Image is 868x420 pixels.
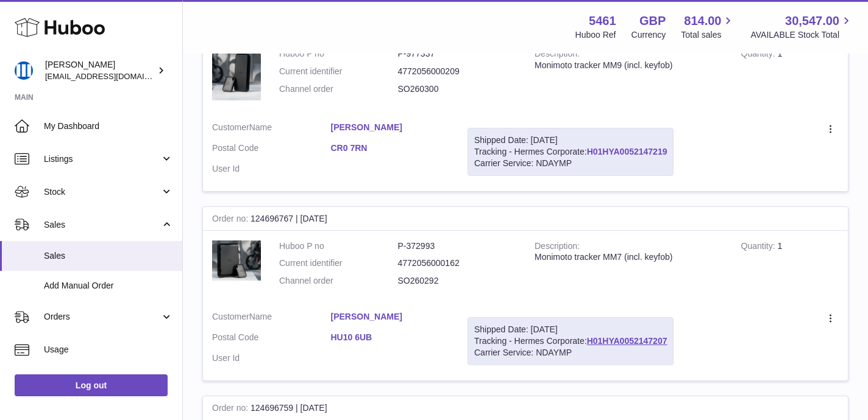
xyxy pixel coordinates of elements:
[732,39,848,113] td: 1
[44,280,173,292] span: Add Manual Order
[212,312,249,321] span: Customer
[15,374,168,396] a: Log out
[398,48,517,60] dd: P-977337
[44,153,160,165] span: Listings
[587,147,667,156] a: H01HYA0052147219
[212,122,331,136] dt: Name
[741,241,778,254] strong: Quantity
[732,231,848,303] td: 1
[212,311,331,326] dt: Name
[750,29,853,41] span: AVAILABLE Stock Total
[398,275,517,287] dd: SO260292
[684,13,721,29] span: 814.00
[474,324,667,335] div: Shipped Date: [DATE]
[212,352,331,364] dt: User Id
[741,49,778,61] strong: Quantity
[44,250,173,262] span: Sales
[279,48,398,60] dt: Huboo P no
[279,257,398,269] dt: Current identifier
[212,163,331,175] dt: User Id
[535,49,580,61] strong: Description
[331,311,450,323] a: [PERSON_NAME]
[681,13,735,41] a: 814.00 Total sales
[681,29,735,41] span: Total sales
[212,48,261,100] img: 1712818038.jpg
[279,240,398,252] dt: Huboo P no
[45,71,179,81] span: [EMAIL_ADDRESS][DOMAIN_NAME]
[331,122,450,133] a: [PERSON_NAME]
[15,61,33,80] img: oksana@monimoto.com
[212,142,331,157] dt: Postal Code
[203,207,848,231] div: 124696767 | [DATE]
[279,83,398,95] dt: Channel order
[398,240,517,252] dd: P-372993
[212,214,251,226] strong: Order no
[212,403,251,416] strong: Order no
[212,240,261,281] img: 54611712818361.jpg
[212,332,331,346] dt: Postal Code
[212,122,249,132] span: Customer
[535,251,723,263] div: Monimoto tracker MM7 (incl. keyfob)
[468,317,674,365] div: Tracking - Hermes Corporate:
[331,332,450,343] a: HU10 6UB
[474,135,667,146] div: Shipped Date: [DATE]
[474,158,667,169] div: Carrier Service: NDAYMP
[45,59,155,82] div: [PERSON_NAME]
[750,13,853,41] a: 30,547.00 AVAILABLE Stock Total
[474,347,667,359] div: Carrier Service: NDAYMP
[785,13,839,29] span: 30,547.00
[44,121,173,132] span: My Dashboard
[44,186,160,198] span: Stock
[639,13,666,29] strong: GBP
[279,66,398,77] dt: Current identifier
[587,336,667,346] a: H01HYA0052147207
[279,275,398,287] dt: Channel order
[589,13,616,29] strong: 5461
[631,29,666,41] div: Currency
[575,29,616,41] div: Huboo Ref
[535,241,580,254] strong: Description
[468,128,674,176] div: Tracking - Hermes Corporate:
[398,257,517,269] dd: 4772056000162
[44,311,160,323] span: Orders
[535,60,723,71] div: Monimoto tracker MM9 (incl. keyfob)
[398,83,517,95] dd: SO260300
[44,344,173,355] span: Usage
[44,219,160,231] span: Sales
[331,142,450,154] a: CR0 7RN
[398,66,517,77] dd: 4772056000209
